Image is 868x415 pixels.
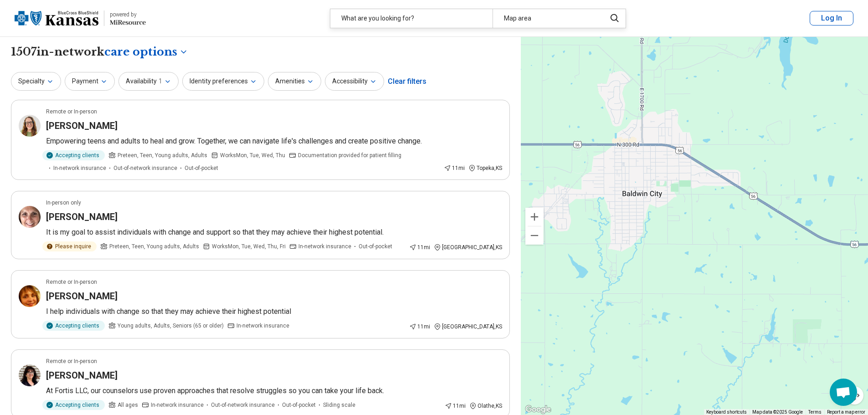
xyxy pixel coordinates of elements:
div: 11 mi [409,243,430,251]
h3: [PERSON_NAME] [46,369,118,382]
a: Open chat [830,379,857,406]
h3: [PERSON_NAME] [46,119,118,132]
span: In-network insurance [53,164,106,172]
span: Documentation provided for patient filling [298,151,401,159]
button: Payment [65,72,115,91]
button: Care options [104,44,188,60]
div: Olathe , KS [469,402,502,410]
a: Blue Cross Blue Shield Kansaspowered by [15,7,146,29]
h3: [PERSON_NAME] [46,210,118,223]
div: 11 mi [444,164,465,172]
button: Zoom out [525,226,544,245]
div: [GEOGRAPHIC_DATA] , KS [434,243,502,251]
p: Empowering teens and adults to heal and grow. Together, we can navigate life's challenges and cre... [46,136,502,147]
p: It is my goal to assist individuals with change and support so that they may achieve their highes... [46,227,502,238]
div: Accepting clients [42,400,105,410]
span: In-network insurance [298,242,351,251]
span: In-network insurance [151,401,204,409]
div: What are you looking for? [330,9,493,28]
span: care options [104,44,177,60]
p: Remote or In-person [46,278,97,286]
button: Amenities [268,72,321,91]
a: Report a map error [827,410,865,415]
span: Young adults, Adults, Seniors (65 or older) [118,322,224,330]
div: Clear filters [388,71,426,92]
img: Blue Cross Blue Shield Kansas [15,7,98,29]
h3: [PERSON_NAME] [46,290,118,302]
span: Works Mon, Tue, Wed, Thu [220,151,285,159]
div: Map area [493,9,601,28]
button: Availability1 [118,72,179,91]
button: Accessibility [325,72,384,91]
span: Out-of-network insurance [211,401,275,409]
div: 11 mi [445,402,466,410]
span: Map data ©2025 Google [752,410,803,415]
span: All ages [118,401,138,409]
span: Out-of-network insurance [113,164,177,172]
div: powered by [110,10,146,19]
p: At Fortis LLC, our counselors use proven approaches that resolve struggles so you can take your l... [46,385,502,396]
div: Accepting clients [42,150,105,160]
button: Log In [810,11,853,26]
h1: 1507 in-network [11,44,188,60]
p: Remote or In-person [46,357,97,365]
span: Works Mon, Tue, Wed, Thu, Fri [212,242,286,251]
button: Specialty [11,72,61,91]
span: Preteen, Teen, Young adults, Adults [109,242,199,251]
p: I help individuals with change so that they may achieve their highest potential [46,306,502,317]
button: Identity preferences [182,72,264,91]
span: Out-of-pocket [359,242,392,251]
div: Accepting clients [42,321,105,331]
span: Preteen, Teen, Young adults, Adults [118,151,207,159]
p: In-person only [46,199,81,207]
p: Remote or In-person [46,108,97,116]
span: Sliding scale [323,401,355,409]
div: Topeka , KS [468,164,502,172]
div: [GEOGRAPHIC_DATA] , KS [434,323,502,331]
span: Out-of-pocket [282,401,316,409]
span: Out-of-pocket [185,164,218,172]
div: Please inquire [42,241,97,251]
span: 1 [159,77,162,86]
button: Zoom in [525,208,544,226]
div: 11 mi [409,323,430,331]
a: Terms (opens in new tab) [808,410,822,415]
span: In-network insurance [236,322,289,330]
